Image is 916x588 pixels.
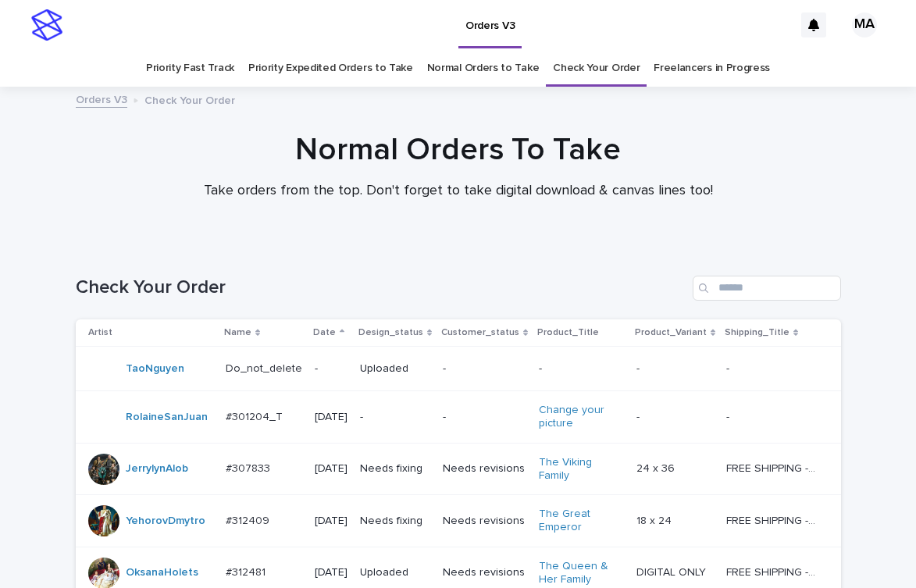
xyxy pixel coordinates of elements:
[539,508,624,534] a: The Great Emperor
[443,362,526,376] p: -
[726,563,818,579] p: FREE SHIPPING - preview in 1-2 business days, after your approval delivery will take 5-10 b.d.
[636,359,643,376] p: -
[725,324,789,341] p: Shipping_Title
[126,411,208,424] a: RolaineSanJuan
[126,515,205,528] a: YehorovDmytro
[852,12,877,37] div: MA
[315,362,348,376] p: -
[226,459,273,476] p: #307833
[226,408,286,424] p: #301204_T
[248,50,413,87] a: Priority Expedited Orders to Take
[224,324,251,341] p: Name
[31,9,62,41] img: stacker-logo-s-only.png
[146,50,234,87] a: Priority Fast Track
[427,50,540,87] a: Normal Orders to Take
[126,566,198,579] a: OksanaHolets
[76,276,686,299] h1: Check Your Order
[553,50,640,87] a: Check Your Order
[76,131,841,169] h1: Normal Orders To Take
[88,324,112,341] p: Artist
[443,566,526,579] p: Needs revisions
[441,324,519,341] p: Customer_status
[539,560,624,586] a: The Queen & Her Family
[654,50,770,87] a: Freelancers in Progress
[76,391,841,444] tr: RolaineSanJuan #301204_T#301204_T [DATE]--Change your picture -- --
[126,362,184,376] a: TaoNguyen
[636,408,643,424] p: -
[636,511,675,528] p: 18 x 24
[76,90,127,108] a: Orders V3
[360,515,430,528] p: Needs fixing
[315,566,348,579] p: [DATE]
[443,515,526,528] p: Needs revisions
[358,324,423,341] p: Design_status
[315,515,348,528] p: [DATE]
[226,511,273,528] p: #312409
[226,563,269,579] p: #312481
[76,347,841,391] tr: TaoNguyen Do_not_deleteDo_not_delete -Uploaded---- --
[76,443,841,495] tr: JerrylynAlob #307833#307833 [DATE]Needs fixingNeeds revisionsThe Viking Family 24 x 3624 x 36 FRE...
[726,511,818,528] p: FREE SHIPPING - preview in 1-2 business days, after your approval delivery will take 5-10 b.d.
[726,408,732,424] p: -
[360,362,430,376] p: Uploaded
[726,459,818,476] p: FREE SHIPPING - preview in 1-2 business days, after your approval delivery will take 5-10 b.d., l...
[636,563,709,579] p: DIGITAL ONLY
[443,462,526,476] p: Needs revisions
[144,91,235,108] p: Check Your Order
[315,411,348,424] p: [DATE]
[726,359,732,376] p: -
[360,462,430,476] p: Needs fixing
[539,404,624,430] a: Change your picture
[126,462,188,476] a: JerrylynAlob
[360,566,430,579] p: Uploaded
[539,456,624,483] a: The Viking Family
[443,411,526,424] p: -
[146,183,771,200] p: Take orders from the top. Don't forget to take digital download & canvas lines too!
[537,324,599,341] p: Product_Title
[635,324,707,341] p: Product_Variant
[693,276,841,301] input: Search
[226,359,305,376] p: Do_not_delete
[636,459,678,476] p: 24 x 36
[539,362,624,376] p: -
[76,495,841,547] tr: YehorovDmytro #312409#312409 [DATE]Needs fixingNeeds revisionsThe Great Emperor 18 x 2418 x 24 FR...
[315,462,348,476] p: [DATE]
[360,411,430,424] p: -
[313,324,336,341] p: Date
